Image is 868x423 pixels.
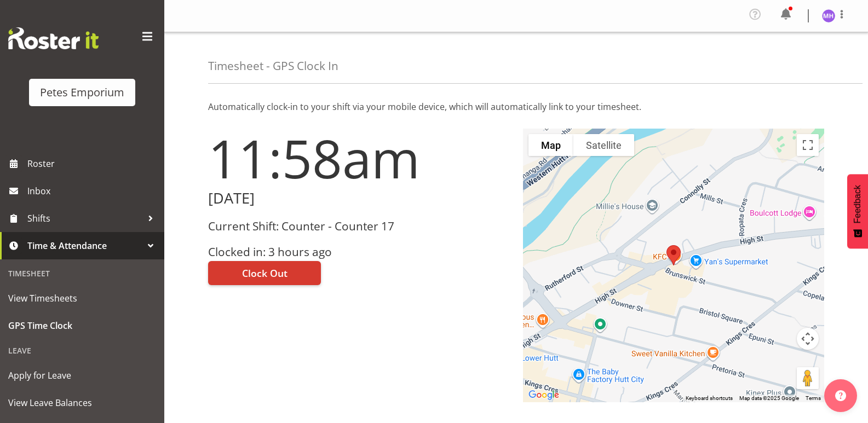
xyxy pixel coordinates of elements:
[3,389,162,416] a: View Leave Balances
[27,183,159,199] span: Inbox
[8,27,99,49] img: Rosterit website logo
[27,210,142,227] span: Shifts
[208,246,510,258] h3: Clocked in: 3 hours ago
[573,134,634,156] button: Show satellite imagery
[835,390,846,401] img: help-xxl-2.png
[526,388,562,402] a: Open this area in Google Maps (opens a new window)
[3,262,162,285] div: Timesheet
[40,84,124,101] div: Petes Emporium
[686,395,733,402] button: Keyboard shortcuts
[3,362,162,389] a: Apply for Leave
[822,9,835,22] img: mackenzie-halford4471.jpg
[853,185,863,223] span: Feedback
[208,190,510,207] h2: [DATE]
[208,220,510,233] h3: Current Shift: Counter - Counter 17
[242,266,288,280] span: Clock Out
[208,60,338,72] h4: Timesheet - GPS Clock In
[27,237,142,254] span: Time & Attendance
[797,134,819,156] button: Toggle fullscreen view
[8,290,156,306] span: View Timesheets
[8,395,156,411] span: View Leave Balances
[526,388,562,402] img: Google
[27,155,159,172] span: Roster
[208,129,510,188] h1: 11:58am
[739,395,799,401] span: Map data ©2025 Google
[3,339,162,362] div: Leave
[208,261,321,285] button: Clock Out
[797,328,819,350] button: Map camera controls
[797,367,819,389] button: Drag Pegman onto the map to open Street View
[8,367,156,384] span: Apply for Leave
[208,100,824,113] p: Automatically clock-in to your shift via your mobile device, which will automatically link to you...
[3,285,162,312] a: View Timesheets
[8,317,156,334] span: GPS Time Clock
[847,174,868,248] button: Feedback - Show survey
[528,134,573,156] button: Show street map
[3,312,162,339] a: GPS Time Clock
[806,395,821,401] a: Terms (opens in new tab)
